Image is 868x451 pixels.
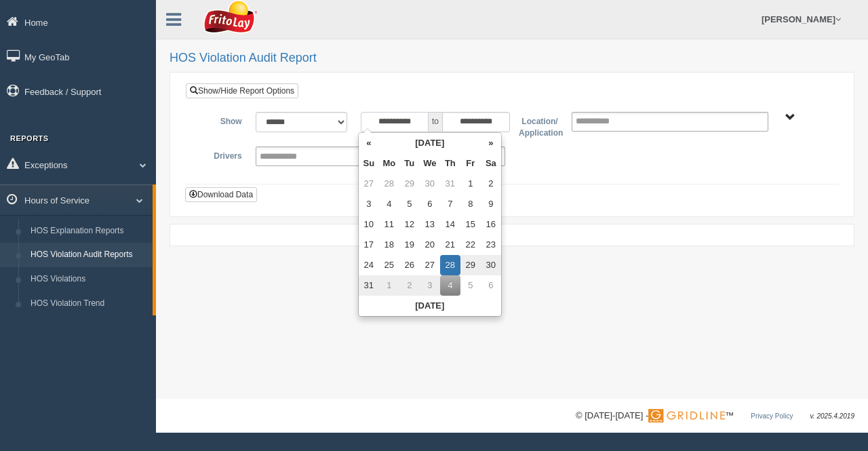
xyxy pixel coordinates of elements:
h2: HOS Violation Audit Report [170,52,854,65]
a: HOS Explanation Reports [24,219,153,243]
th: Su [359,153,379,174]
th: Sa [481,153,501,174]
td: 14 [440,214,460,235]
td: 19 [399,235,420,255]
button: Download Data [185,187,257,202]
span: to [429,112,442,132]
td: 30 [481,255,501,275]
td: 5 [399,194,420,214]
th: We [420,153,440,174]
label: Drivers [196,146,249,163]
td: 6 [420,194,440,214]
td: 2 [481,174,501,194]
td: 20 [420,235,440,255]
td: 27 [420,255,440,275]
th: Tu [399,153,420,174]
img: Gridline [648,409,725,423]
td: 1 [379,275,399,296]
th: » [481,133,501,153]
td: 25 [379,255,399,275]
th: « [359,133,379,153]
td: 9 [481,194,501,214]
td: 4 [379,194,399,214]
td: 31 [359,275,379,296]
td: 30 [420,174,440,194]
td: 28 [440,255,460,275]
td: 8 [460,194,481,214]
th: Mo [379,153,399,174]
td: 27 [359,174,379,194]
td: 21 [440,235,460,255]
td: 29 [460,255,481,275]
td: 16 [481,214,501,235]
td: 24 [359,255,379,275]
th: [DATE] [379,133,481,153]
th: Th [440,153,460,174]
a: HOS Violation Audit Reports [24,243,153,267]
td: 29 [399,174,420,194]
td: 15 [460,214,481,235]
a: HOS Violation Trend [24,292,153,316]
td: 18 [379,235,399,255]
td: 12 [399,214,420,235]
td: 3 [359,194,379,214]
td: 10 [359,214,379,235]
td: 17 [359,235,379,255]
a: Privacy Policy [751,412,793,420]
span: v. 2025.4.2019 [810,412,854,420]
label: Show [196,112,249,128]
td: 23 [481,235,501,255]
td: 31 [440,174,460,194]
td: 22 [460,235,481,255]
label: Location/ Application [512,112,565,140]
td: 11 [379,214,399,235]
td: 7 [440,194,460,214]
td: 28 [379,174,399,194]
td: 5 [460,275,481,296]
a: HOS Violations [24,267,153,292]
td: 2 [399,275,420,296]
a: Show/Hide Report Options [186,83,298,98]
th: [DATE] [359,296,501,316]
div: © [DATE]-[DATE] - ™ [576,409,854,423]
td: 6 [481,275,501,296]
th: Fr [460,153,481,174]
td: 1 [460,174,481,194]
td: 26 [399,255,420,275]
td: 13 [420,214,440,235]
td: 3 [420,275,440,296]
td: 4 [440,275,460,296]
